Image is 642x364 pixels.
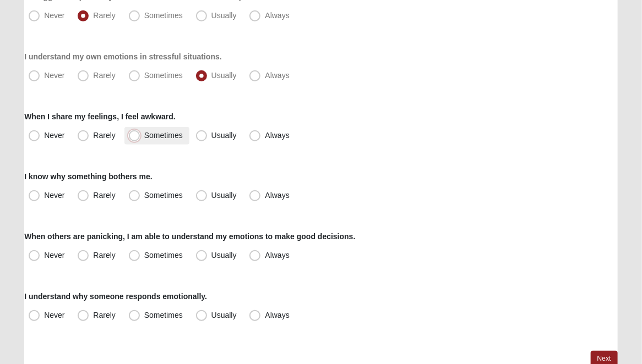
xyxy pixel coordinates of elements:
[615,345,635,361] a: Page Properties (Alt+P)
[44,71,64,80] span: Never
[265,131,289,140] span: Always
[24,51,222,62] label: I understand my own emotions in stressful situations.
[144,71,183,80] span: Sometimes
[93,191,115,200] span: Rarely
[90,351,162,361] span: ViewState Size: 11 KB
[211,251,237,260] span: Usually
[44,191,64,200] span: Never
[144,131,183,140] span: Sometimes
[144,11,183,20] span: Sometimes
[211,311,237,319] span: Usually
[24,111,176,122] label: When I share my feelings, I feel awkward.
[44,251,64,260] span: Never
[211,131,237,140] span: Usually
[265,71,289,80] span: Always
[144,311,183,319] span: Sometimes
[144,251,183,260] span: Sometimes
[24,171,153,182] label: I know why something bothers me.
[240,349,246,361] a: Web cache enabled
[144,191,183,200] span: Sometimes
[93,311,115,319] span: Rarely
[44,131,64,140] span: Never
[24,291,207,302] label: I understand why someone responds emotionally.
[10,352,78,360] a: Page Load Time: 0.08s
[211,11,237,20] span: Usually
[211,191,237,200] span: Usually
[211,71,237,80] span: Usually
[93,11,115,20] span: Rarely
[265,191,289,200] span: Always
[24,231,355,242] label: When others are panicking, I am able to understand my emotions to make good decisions.
[265,251,289,260] span: Always
[93,131,115,140] span: Rarely
[44,311,64,319] span: Never
[93,71,115,80] span: Rarely
[93,251,115,260] span: Rarely
[265,11,289,20] span: Always
[265,311,289,319] span: Always
[171,351,231,361] span: HTML Size: 84 KB
[44,11,64,20] span: Never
